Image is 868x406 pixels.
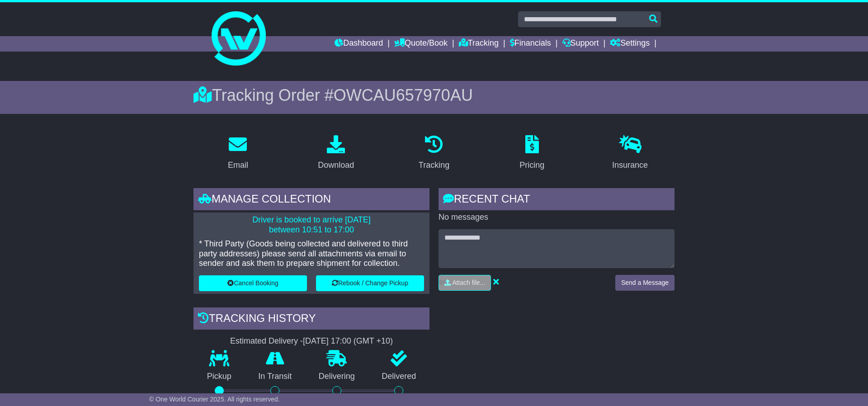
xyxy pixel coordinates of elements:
[334,86,473,104] span: OWCAU657970AU
[439,188,675,212] div: RECENT CHAT
[510,36,551,52] a: Financials
[335,36,383,52] a: Dashboard
[439,212,675,222] p: No messages
[318,159,354,171] div: Download
[193,188,429,212] div: Manage collection
[519,159,544,171] div: Pricing
[149,396,280,403] span: © One World Courier 2025. All rights reserved.
[199,239,424,269] p: * Third Party (Goods being collected and delivered to third party addresses) please send all atta...
[193,85,675,105] div: Tracking Order #
[199,215,424,235] p: Driver is booked to arrive [DATE] between 10:51 to 17:00
[199,275,307,291] button: Cancel Booking
[312,132,360,175] a: Download
[193,307,429,332] div: Tracking history
[245,372,306,382] p: In Transit
[368,372,430,382] p: Delivered
[610,36,650,52] a: Settings
[612,159,648,171] div: Insurance
[316,275,424,291] button: Rebook / Change Pickup
[193,372,245,382] p: Pickup
[419,159,449,171] div: Tracking
[514,132,550,175] a: Pricing
[615,275,675,291] button: Send a Message
[305,372,368,382] p: Delivering
[394,36,448,52] a: Quote/Book
[303,336,393,346] div: [DATE] 17:00 (GMT +10)
[606,132,654,175] a: Insurance
[193,336,429,346] div: Estimated Delivery -
[228,159,248,171] div: Email
[222,132,254,175] a: Email
[413,132,455,175] a: Tracking
[459,36,499,52] a: Tracking
[562,36,599,52] a: Support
